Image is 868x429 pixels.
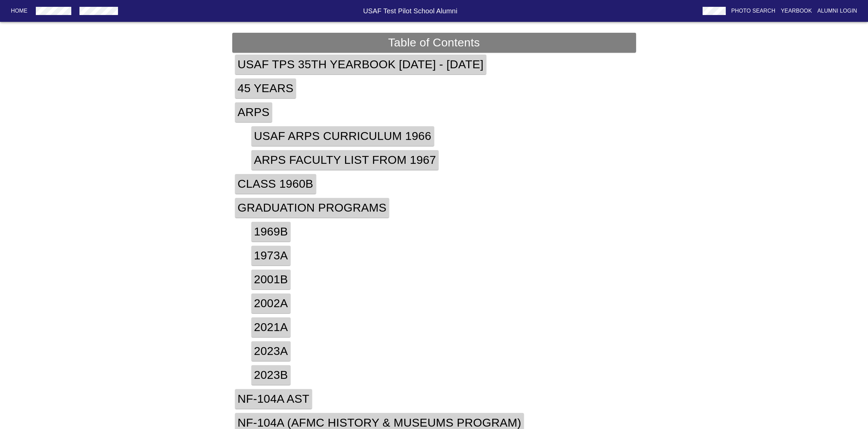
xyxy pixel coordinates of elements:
[249,339,294,363] button: 2023a
[232,387,315,411] button: NF-104A AST
[251,270,291,289] h4: 2001b
[232,196,392,220] button: Graduation Programs
[731,7,776,15] p: Photo Search
[249,148,442,172] button: ARPS Faculty List from 1967
[235,198,389,218] h4: Graduation Programs
[249,315,294,339] button: 2021a
[235,174,316,194] h4: Class 1960B
[249,244,294,268] button: 1973a
[818,7,857,15] p: Alumni Login
[232,172,319,196] button: Class 1960B
[249,124,437,148] button: USAF ARPS Curriculum 1966
[251,150,439,170] h4: ARPS Faculty List from 1967
[251,126,434,146] h4: USAF ARPS Curriculum 1966
[232,100,275,124] button: ARPS
[249,220,294,244] button: 1969b
[251,222,291,242] h4: 1969b
[251,317,291,337] h4: 2021a
[121,5,700,16] h6: USAF Test Pilot School Alumni
[781,7,812,15] p: Yearbook
[235,55,486,74] h4: USAF TPS 35th Yearbook [DATE] - [DATE]
[235,389,312,409] h4: NF-104A AST
[251,341,291,361] h4: 2023a
[249,268,294,291] button: 2001b
[778,5,814,17] button: Yearbook
[232,76,299,100] button: 45 Years
[235,78,296,98] h4: 45 Years
[232,33,636,53] h4: Table of Contents
[815,5,860,17] button: Alumni Login
[235,102,273,122] h4: ARPS
[249,363,294,387] button: 2023b
[11,7,28,15] p: Home
[251,294,291,313] h4: 2002a
[249,291,294,315] button: 2002a
[232,53,489,76] button: USAF TPS 35th Yearbook [DATE] - [DATE]
[251,365,291,385] h4: 2023b
[729,5,778,17] button: Photo Search
[251,246,291,266] h4: 1973a
[8,5,30,17] button: Home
